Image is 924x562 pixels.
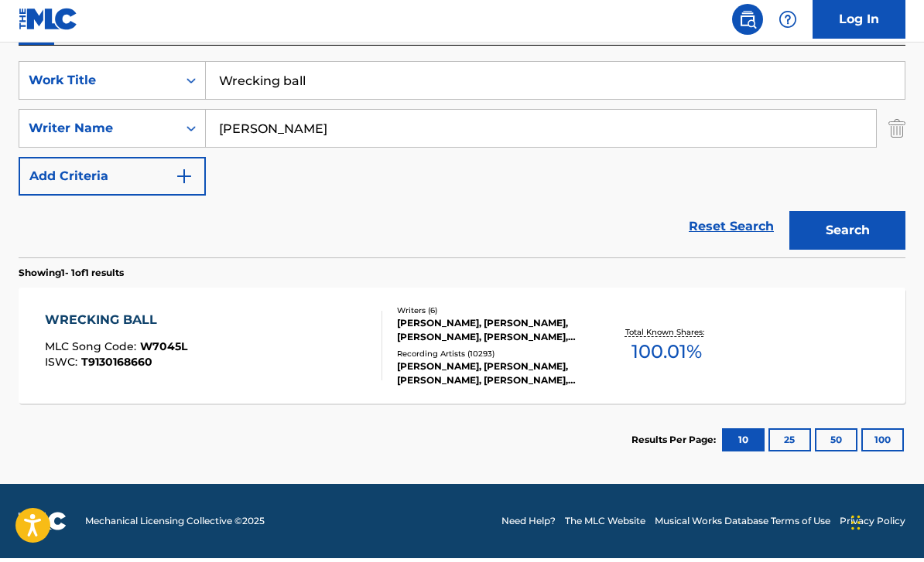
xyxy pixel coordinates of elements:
[625,330,708,342] p: Total Known Shares:
[861,432,904,455] button: 100
[45,343,140,357] span: MLC Song Code :
[19,65,905,261] form: Search Form
[397,352,593,363] div: Recording Artists ( 10293 )
[851,503,861,550] div: Drag
[681,213,782,247] a: Reset Search
[29,123,168,141] div: Writer Name
[19,161,206,199] button: Add Criteria
[19,12,78,34] img: MLC Logo
[45,315,187,333] div: WRECKING BALL
[738,14,757,32] img: search
[772,8,803,39] div: Help
[779,14,797,32] img: help
[19,516,67,534] img: logo
[397,308,593,320] div: Writers ( 6 )
[888,113,905,152] img: Delete Criterion
[140,343,187,357] span: W7045L
[45,359,81,373] span: ISWC :
[19,270,124,284] p: Showing 1 - 1 of 1 results
[813,4,905,43] a: Log In
[175,171,193,189] img: 9d2ae6d4665cec9f34b9.svg
[722,432,765,455] button: 10
[397,320,593,348] div: [PERSON_NAME], [PERSON_NAME], [PERSON_NAME], [PERSON_NAME], [PERSON_NAME] [PERSON_NAME]
[565,518,645,532] a: The MLC Website
[847,488,924,562] iframe: Chat Widget
[631,437,720,451] p: Results Per Page:
[85,518,265,532] span: Mechanical Licensing Collective © 2025
[397,363,593,391] div: [PERSON_NAME], [PERSON_NAME], [PERSON_NAME], [PERSON_NAME], [PERSON_NAME], [PERSON_NAME]
[768,432,811,455] button: 25
[29,75,168,94] div: Work Title
[19,291,905,407] a: WRECKING BALLMLC Song Code:W7045LISWC:T9130168660Writers (6)[PERSON_NAME], [PERSON_NAME], [PERSON...
[732,8,763,39] a: Public Search
[655,518,830,532] a: Musical Works Database Terms of Use
[81,359,152,373] span: T9130168660
[789,215,905,254] button: Search
[501,518,556,532] a: Need Help?
[840,518,905,532] a: Privacy Policy
[815,432,857,455] button: 50
[631,342,702,370] span: 100.01 %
